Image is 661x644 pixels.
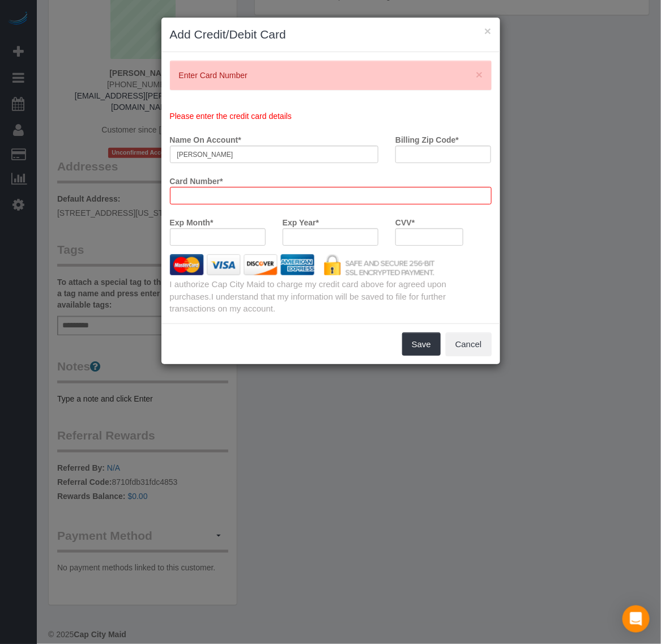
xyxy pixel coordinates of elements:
span: × [476,68,483,81]
label: Billing Zip Code [395,130,459,146]
div: Open Intercom Messenger [622,605,650,633]
label: CVV [395,213,415,228]
button: Cancel [446,332,492,356]
label: Card Number [170,172,223,187]
button: × [484,25,491,37]
button: Save [402,332,441,356]
p: Enter Card Number [179,70,471,81]
span: I understand that my information will be saved to file for further transactions on my account. [170,292,446,313]
h3: Add Credit/Debit Card [170,26,492,43]
button: Close [476,69,483,80]
div: Please enter the credit card details [161,110,500,122]
label: Exp Year [283,213,319,228]
label: Name On Account [170,130,241,146]
label: Exp Month [170,213,214,228]
div: I authorize Cap City Maid to charge my credit card above for agreed upon purchases. [161,278,500,314]
img: credit cards [161,254,443,275]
